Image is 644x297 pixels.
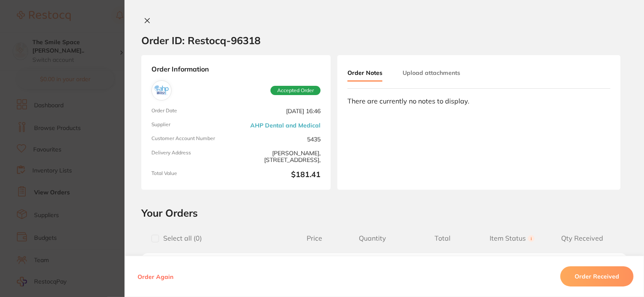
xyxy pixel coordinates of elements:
span: Price [291,234,338,242]
img: AHP Dental and Medical [154,82,170,98]
span: Total [408,234,477,242]
button: Order Again [135,273,176,280]
span: Supplier [151,122,233,129]
span: Total Value [151,170,233,180]
span: Delivery Address [151,150,233,164]
span: Quantity [338,234,408,242]
span: Qty Received [547,234,617,242]
a: AHP Dental and Medical [250,122,321,129]
span: Customer Account Number [151,135,233,143]
h2: Order ID: Restocq- 96318 [141,34,260,47]
button: Order Received [560,266,633,286]
span: Order Date [151,108,233,115]
span: Select all ( 0 ) [159,234,202,242]
button: Upload attachments [403,65,460,80]
h2: Your Orders [141,207,627,219]
span: Accepted Order [270,86,321,95]
button: Order Notes [347,65,382,82]
span: Item Status [477,234,547,242]
span: [PERSON_NAME], [STREET_ADDRESS], [239,150,321,164]
span: 5435 [239,135,321,143]
div: There are currently no notes to display. [347,97,610,105]
b: $181.41 [239,170,321,180]
strong: Order Information [151,65,321,74]
span: [DATE] 16:46 [239,108,321,115]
